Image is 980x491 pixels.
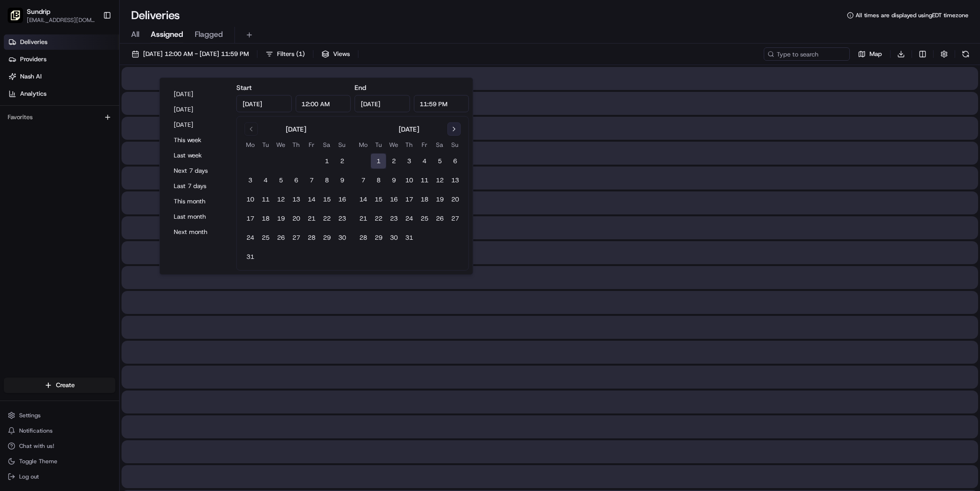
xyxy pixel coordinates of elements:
button: 1 [371,154,386,169]
button: [EMAIL_ADDRESS][DOMAIN_NAME] [27,16,95,24]
button: 5 [432,154,447,169]
button: 22 [319,211,334,226]
button: 30 [334,230,350,245]
span: API Documentation [90,200,154,210]
span: Knowledge Base [19,200,73,210]
button: 2 [334,154,350,169]
button: Start new chat [163,156,174,167]
button: 19 [273,211,289,226]
button: 11 [417,173,432,188]
span: Settings [19,412,41,419]
button: Toggle Theme [4,455,115,468]
button: 18 [258,211,273,226]
input: Time [295,95,351,112]
button: 20 [447,192,463,207]
a: Deliveries [4,34,119,50]
span: Assigned [151,29,183,40]
a: Analytics [4,86,119,101]
th: Wednesday [273,140,289,150]
button: [DATE] [169,103,227,116]
a: Nash AI [4,69,119,84]
button: 6 [289,173,304,188]
button: 16 [334,192,350,207]
span: Notifications [19,427,53,435]
input: Date [355,95,410,112]
span: [DATE] 12:00 AM - [DATE] 11:59 PM [143,50,249,58]
span: Map [869,50,882,58]
div: Favorites [4,110,115,125]
input: Date [236,95,292,112]
button: 25 [417,211,432,226]
button: Log out [4,470,115,483]
span: Toggle Theme [19,458,57,465]
button: Last 7 days [169,179,227,193]
button: 9 [386,173,401,188]
th: Tuesday [258,140,273,150]
button: 14 [304,192,319,207]
div: 💻 [81,201,89,209]
span: Providers [20,55,46,64]
th: Thursday [289,140,304,150]
button: 1 [319,154,334,169]
a: 💻API Documentation [77,196,157,213]
button: 31 [401,230,417,245]
button: 16 [386,192,401,207]
th: Saturday [319,140,334,150]
button: 27 [289,230,304,245]
button: 29 [371,230,386,245]
button: 23 [334,211,350,226]
button: 24 [401,211,417,226]
div: We're available if you need us! [33,162,121,170]
label: End [355,83,366,92]
span: Deliveries [20,38,47,46]
button: 12 [273,192,289,207]
button: Go to previous month [245,123,258,136]
span: Flagged [195,29,223,40]
button: 25 [258,230,273,245]
button: 28 [356,230,371,245]
button: 8 [371,173,386,188]
button: 8 [319,173,334,188]
button: Last month [169,210,227,223]
button: 3 [243,173,258,188]
th: Friday [304,140,319,150]
button: 15 [319,192,334,207]
input: Time [413,95,469,112]
button: 23 [386,211,401,226]
button: 15 [371,192,386,207]
span: Filters [277,50,305,58]
button: 31 [243,249,258,265]
button: 13 [447,173,463,188]
th: Friday [417,140,432,150]
span: ( 1 ) [296,50,305,58]
button: SundripSundrip[EMAIL_ADDRESS][DOMAIN_NAME] [4,4,99,27]
button: 6 [447,154,463,169]
p: Welcome 👋 [10,100,174,115]
button: 10 [401,173,417,188]
button: 30 [386,230,401,245]
button: 4 [417,154,432,169]
a: Providers [4,52,119,67]
button: 7 [304,173,319,188]
button: 27 [447,211,463,226]
button: Chat with us! [4,439,115,453]
button: This month [169,195,227,208]
button: Next month [169,225,227,239]
img: 1736555255976-a54dd68f-1ca7-489b-9aae-adbdc363a1c4 [10,153,27,170]
span: All [131,29,139,40]
button: Notifications [4,424,115,437]
button: 9 [334,173,350,188]
img: Sundrip [8,8,23,23]
label: Start [236,83,252,92]
th: Wednesday [386,140,401,150]
th: Saturday [432,140,447,150]
button: Sundrip [27,7,50,16]
button: Next 7 days [169,164,227,178]
button: 7 [356,173,371,188]
span: Analytics [20,89,46,98]
button: 3 [401,154,417,169]
th: Tuesday [371,140,386,150]
button: 20 [289,211,304,226]
input: Type to search [764,47,850,61]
